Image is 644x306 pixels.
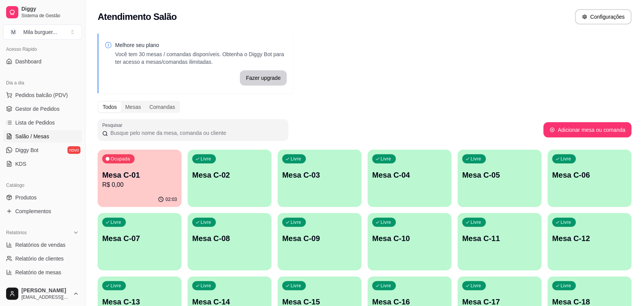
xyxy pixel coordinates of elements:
button: Configurações [575,9,632,24]
p: Mesa C-07 [102,233,177,244]
p: Livre [291,283,301,289]
a: Salão / Mesas [3,130,82,142]
div: Mila burguer ... [23,28,57,36]
p: Livre [561,219,572,225]
a: Diggy Botnovo [3,144,82,156]
div: Dia a dia [3,77,82,89]
span: Relatórios de vendas [15,241,66,249]
button: Fazer upgrade [240,70,287,86]
button: LivreMesa C-08 [188,213,272,270]
p: Mesa C-05 [462,170,537,180]
div: Catálogo [3,179,82,191]
p: Livre [471,219,481,225]
button: Select a team [3,24,82,40]
p: Mesa C-10 [372,233,447,244]
h2: Atendimento Salão [98,11,177,23]
p: Livre [471,156,481,162]
button: LivreMesa C-12 [548,213,632,270]
span: Salão / Mesas [15,133,49,140]
button: Pedidos balcão (PDV) [3,89,82,101]
span: Lista de Pedidos [15,119,55,126]
p: Mesa C-08 [192,233,267,244]
span: Relatório de clientes [15,255,64,262]
span: Gestor de Pedidos [15,105,60,113]
span: Produtos [15,194,37,201]
button: [PERSON_NAME][EMAIL_ADDRESS][DOMAIN_NAME] [3,285,82,303]
a: DiggySistema de Gestão [3,3,82,21]
span: Pedidos balcão (PDV) [15,91,68,99]
a: Dashboard [3,55,82,68]
label: Pesquisar [102,122,125,128]
p: Mesa C-02 [192,170,267,180]
span: Diggy [21,6,79,13]
a: Relatório de fidelidadenovo [3,280,82,292]
button: LivreMesa C-05 [458,150,542,207]
p: Livre [381,219,391,225]
a: Produtos [3,191,82,204]
a: Gestor de Pedidos [3,103,82,115]
a: Lista de Pedidos [3,117,82,129]
button: LivreMesa C-04 [368,150,452,207]
p: Livre [381,156,391,162]
div: Comandas [145,102,180,112]
p: Livre [201,219,211,225]
p: Livre [381,283,391,289]
p: Livre [291,156,301,162]
p: Mesa C-09 [282,233,357,244]
span: [EMAIL_ADDRESS][DOMAIN_NAME] [21,294,70,300]
input: Pesquisar [108,129,284,137]
span: KDS [15,160,26,168]
p: Você tem 30 mesas / comandas disponíveis. Obtenha o Diggy Bot para ter acesso a mesas/comandas il... [115,50,287,66]
div: Acesso Rápido [3,43,82,55]
p: Mesa C-11 [462,233,537,244]
p: Ocupada [111,156,130,162]
p: 02:03 [166,196,177,202]
p: Livre [111,219,121,225]
button: LivreMesa C-03 [278,150,362,207]
span: Diggy Bot [15,146,39,154]
span: Relatório de mesas [15,269,61,276]
span: [PERSON_NAME] [21,287,70,294]
p: Melhore seu plano [115,41,287,49]
a: Relatório de clientes [3,253,82,265]
button: LivreMesa C-06 [548,150,632,207]
p: Mesa C-01 [102,170,177,180]
button: LivreMesa C-07 [98,213,182,270]
p: Livre [201,283,211,289]
span: Dashboard [15,58,42,65]
a: KDS [3,158,82,170]
p: Livre [471,283,481,289]
div: Mesas [121,102,145,112]
button: LivreMesa C-11 [458,213,542,270]
p: Mesa C-06 [552,170,627,180]
a: Relatório de mesas [3,266,82,278]
a: Relatórios de vendas [3,239,82,251]
button: LivreMesa C-09 [278,213,362,270]
p: R$ 0,00 [102,180,177,189]
button: LivreMesa C-02 [188,150,272,207]
span: Complementos [15,207,51,215]
p: Livre [291,219,301,225]
span: Relatórios [6,230,27,236]
p: Mesa C-03 [282,170,357,180]
a: Complementos [3,205,82,217]
button: Adicionar mesa ou comanda [544,122,632,138]
p: Livre [561,156,572,162]
p: Livre [201,156,211,162]
span: Sistema de Gestão [21,13,79,19]
p: Mesa C-04 [372,170,447,180]
p: Livre [111,283,121,289]
p: Mesa C-12 [552,233,627,244]
button: OcupadaMesa C-01R$ 0,0002:03 [98,150,182,207]
p: Livre [561,283,572,289]
button: LivreMesa C-10 [368,213,452,270]
div: Todos [98,102,121,112]
span: M [10,28,17,36]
